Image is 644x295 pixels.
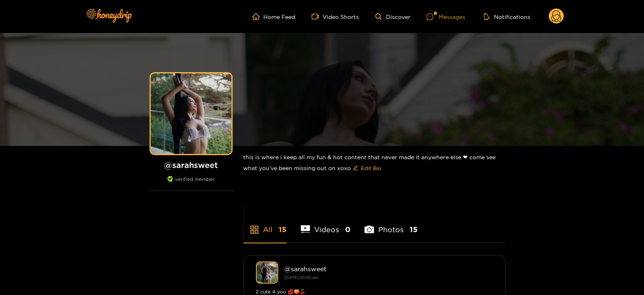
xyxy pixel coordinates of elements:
a: Video Shorts [312,13,359,20]
div: this is where i keep all my fun & hot content that never made it anywhere else ❤︎︎ come see what ... [244,146,506,181]
span: Edit Bio [361,164,381,172]
li: All [244,206,287,243]
div: Messages [427,12,465,21]
span: home [252,13,264,20]
div: verified member [147,176,236,191]
span: 15 [410,224,417,235]
div: @ sarahsweet [285,265,493,272]
span: video-camera [312,13,323,20]
button: Notifications [481,12,533,21]
span: 15 [279,224,287,235]
img: sarahsweet [256,262,278,284]
a: Home Feed [252,13,296,20]
span: appstore [250,225,259,235]
a: Discover [375,13,411,20]
li: Photos [365,206,417,243]
span: edit [353,165,358,171]
h1: @ sarahsweet [147,160,236,170]
button: editEdit Bio [351,162,383,175]
li: Videos [301,206,351,243]
small: [DATE] 20:00 pm [285,275,319,280]
span: 0 [345,224,350,235]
